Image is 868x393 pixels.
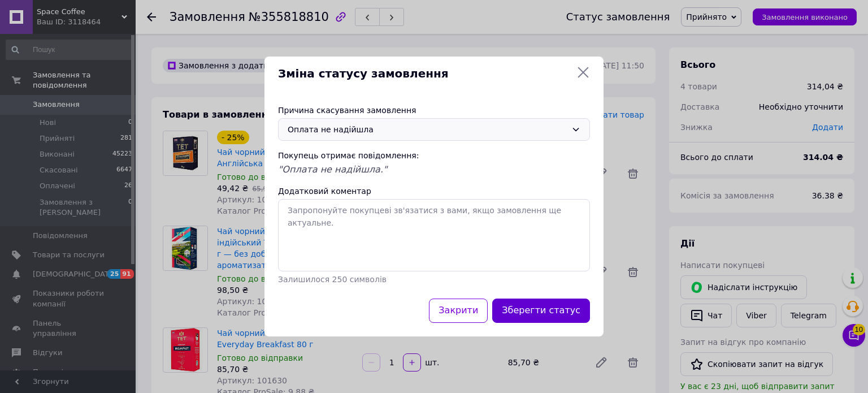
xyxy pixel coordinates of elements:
[278,105,590,116] div: Причина скасування замовлення
[278,187,371,196] label: Додатковий коментар
[429,299,488,323] button: Закрити
[288,123,567,136] div: Оплата не надійшла
[278,275,387,284] span: Залишилося 250 символів
[278,164,387,175] span: "Оплата не надійшла."
[278,150,590,161] div: Покупець отримає повідомлення:
[492,299,590,323] button: Зберегти статус
[278,66,572,82] span: Зміна статусу замовлення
